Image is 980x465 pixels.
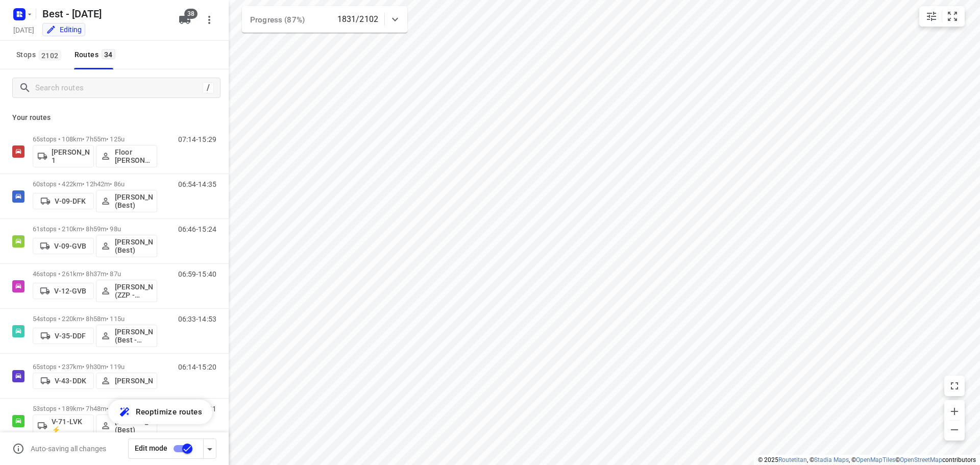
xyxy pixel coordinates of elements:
[242,6,407,33] div: Progress (87%)1831/2102
[921,6,942,27] button: Map settings
[33,180,157,188] p: 60 stops • 422km • 12h42m • 86u
[178,135,216,143] p: 07:14-15:29
[115,148,153,164] p: Floor [PERSON_NAME] (Best)
[178,363,216,371] p: 06:14-15:20
[96,414,157,437] button: [PERSON_NAME] (Best)
[33,363,157,371] p: 65 stops • 237km • 9h30m • 119u
[115,193,153,209] p: [PERSON_NAME] (Best)
[54,242,86,250] p: V-09-GVB
[178,225,216,233] p: 06:46-15:24
[33,373,94,389] button: V-43-DDK
[942,6,963,27] button: Fit zoom
[33,283,94,299] button: V-12-GVB
[758,456,976,463] li: © 2025 , © , © © contributors
[856,456,895,463] a: OpenMapTiles
[52,148,89,164] p: [PERSON_NAME] 1
[108,400,212,424] button: Reoptimize routes
[33,414,94,437] button: V-71-LVK ⚡
[16,48,64,61] span: Stops
[814,456,849,463] a: Stadia Maps
[135,444,167,452] span: Edit mode
[54,287,86,295] p: V-12-GVB
[115,283,153,299] p: [PERSON_NAME] (ZZP - Best)
[33,193,94,209] button: V-09-DFK
[102,49,115,59] span: 34
[199,10,219,30] button: More
[96,373,157,389] button: [PERSON_NAME]
[46,25,82,35] div: Editing
[115,418,153,434] p: [PERSON_NAME] (Best)
[96,190,157,212] button: [PERSON_NAME] (Best)
[203,82,214,93] div: /
[337,13,378,26] p: 1831/2102
[919,6,965,27] div: small contained button group
[9,24,38,36] h5: Project date
[250,15,305,25] span: Progress (87%)
[75,48,118,61] div: Routes
[115,238,153,254] p: [PERSON_NAME] (Best)
[178,315,216,323] p: 06:33-14:53
[55,197,86,205] p: V-09-DFK
[33,135,157,143] p: 65 stops • 108km • 7h55m • 125u
[96,145,157,167] button: Floor [PERSON_NAME] (Best)
[38,6,170,22] h5: Best - [DATE]
[33,328,94,344] button: V-35-DDF
[778,456,807,463] a: Routetitan
[96,280,157,302] button: [PERSON_NAME] (ZZP - Best)
[33,315,157,323] p: 54 stops • 220km • 8h58m • 115u
[96,325,157,347] button: [PERSON_NAME] (Best - ZZP)
[33,225,157,233] p: 61 stops • 210km • 8h59m • 98u
[39,50,61,60] span: 2102
[55,332,86,340] p: V-35-DDF
[55,377,86,385] p: V-43-DDK
[12,112,216,123] p: Your routes
[178,180,216,188] p: 06:54-14:35
[115,377,153,385] p: [PERSON_NAME]
[204,442,216,455] div: Driver app settings
[33,270,157,278] p: 46 stops • 261km • 8h37m • 87u
[184,9,198,19] span: 38
[175,10,195,30] button: 38
[115,328,153,344] p: [PERSON_NAME] (Best - ZZP)
[96,235,157,257] button: [PERSON_NAME] (Best)
[52,418,89,434] p: V-71-LVK ⚡
[178,270,216,278] p: 06:59-15:40
[31,445,106,453] p: Auto-saving all changes
[33,145,94,167] button: [PERSON_NAME] 1
[33,238,94,254] button: V-09-GVB
[33,405,157,412] p: 53 stops • 189km • 7h48m • 99u
[136,405,202,419] span: Reoptimize routes
[900,456,942,463] a: OpenStreetMap
[35,80,203,96] input: Search routes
